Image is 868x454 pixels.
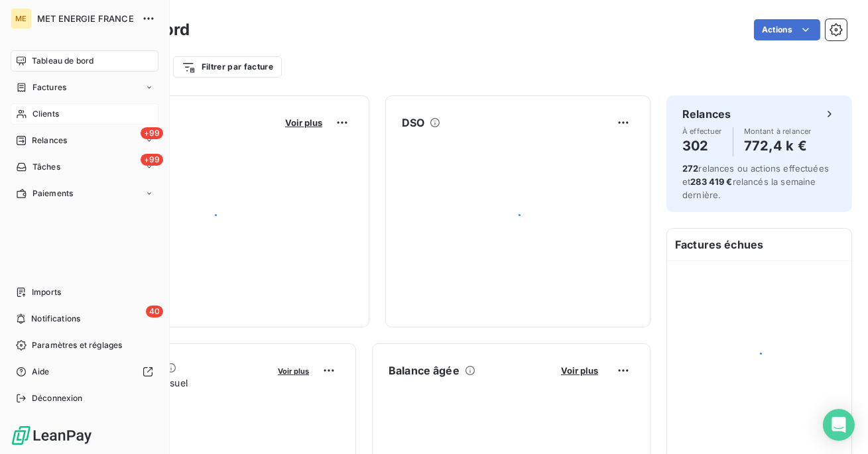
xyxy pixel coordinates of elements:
[402,115,424,131] h6: DSO
[682,135,722,156] h4: 302
[32,366,50,378] span: Aide
[667,229,851,260] h6: Factures échues
[11,156,158,178] a: +99Tâches
[173,56,282,78] button: Filtrer par facture
[11,103,158,125] a: Clients
[141,154,163,166] span: +99
[141,127,163,139] span: +99
[11,361,158,382] a: Aide
[32,135,67,146] span: Relances
[32,339,122,351] span: Paramètres et réglages
[11,425,93,446] img: Logo LeanPay
[11,50,158,72] a: Tableau de bord
[11,282,158,303] a: Imports
[274,365,313,376] button: Voir plus
[11,77,158,98] a: Factures
[682,163,829,200] span: relances ou actions effectuées et relancés la semaine dernière.
[744,135,812,156] h4: 772,4 k €
[11,183,158,204] a: Paiements
[32,55,93,67] span: Tableau de bord
[690,176,732,187] span: 283 419 €
[682,106,731,122] h6: Relances
[146,306,163,317] span: 40
[285,117,322,128] span: Voir plus
[11,335,158,356] a: Paramètres et réglages
[744,127,812,135] span: Montant à relancer
[682,163,698,174] span: 272
[754,19,820,40] button: Actions
[278,367,309,376] span: Voir plus
[11,130,158,151] a: +99Relances
[75,376,269,390] span: Chiffre d'affaires mensuel
[37,13,134,24] span: MET ENERGIE FRANCE
[561,365,598,376] span: Voir plus
[32,286,61,298] span: Imports
[682,127,722,135] span: À effectuer
[31,313,80,325] span: Notifications
[823,409,855,441] div: Open Intercom Messenger
[557,365,602,376] button: Voir plus
[281,117,326,129] button: Voir plus
[32,82,66,93] span: Factures
[11,8,32,29] div: ME
[32,392,83,404] span: Déconnexion
[389,363,460,378] h6: Balance âgée
[32,188,73,199] span: Paiements
[32,161,60,173] span: Tâches
[32,108,59,120] span: Clients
